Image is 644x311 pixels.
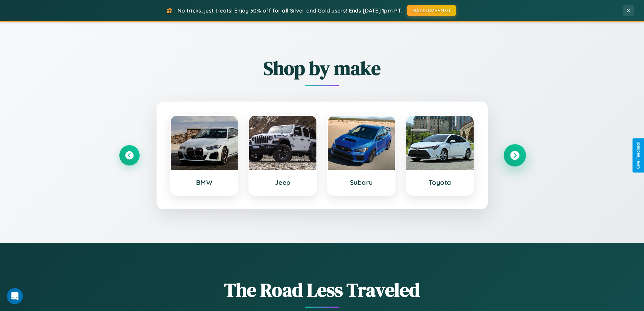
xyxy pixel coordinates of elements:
iframe: Intercom live chat [7,288,23,304]
h3: Jeep [256,178,310,186]
h1: The Road Less Traveled [119,277,525,303]
button: HALLOWEEN30 [407,5,456,16]
h3: Toyota [413,178,467,186]
div: Give Feedback [636,142,641,169]
h3: Subaru [335,178,388,186]
h2: Shop by make [119,55,525,81]
h3: BMW [177,178,231,186]
span: No tricks, just treats! Enjoy 30% off for all Silver and Gold users! Ends [DATE] 1pm PT. [177,7,402,14]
